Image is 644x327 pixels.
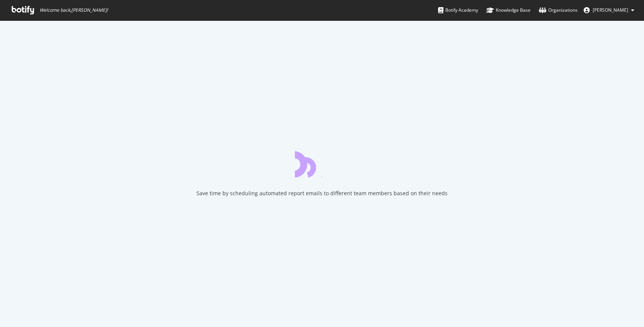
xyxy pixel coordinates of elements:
[578,4,640,16] button: [PERSON_NAME]
[486,6,531,14] div: Knowledge Base
[593,7,628,13] span: Chris Pitcher
[295,150,349,177] div: animation
[539,6,578,14] div: Organizations
[438,6,478,14] div: Botify Academy
[40,7,108,13] span: Welcome back, [PERSON_NAME] !
[196,190,448,197] div: Save time by scheduling automated report emails to different team members based on their needs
